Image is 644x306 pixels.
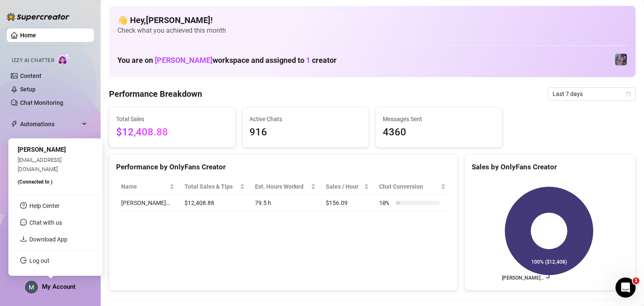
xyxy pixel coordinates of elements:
span: Active Chats [249,114,362,124]
img: ACg8ocLEUq6BudusSbFUgfJHT7ol7Uq-BuQYr5d-mnjl9iaMWv35IQ=s96-c [26,281,37,293]
span: My Account [42,283,75,290]
span: Chat with us [29,219,62,226]
div: Sales by OnlyFans Creator [472,161,628,173]
th: Sales / Hour [321,179,374,195]
a: Log out [29,257,49,264]
td: 79.5 h [250,195,321,211]
span: calendar [626,91,631,96]
span: (Connected to ) [18,179,52,185]
h4: Performance Breakdown [109,88,202,100]
a: Download App [29,236,68,243]
img: logo-BBDzfeDw.svg [7,13,70,21]
span: Sales / Hour [326,182,363,191]
th: Total Sales & Tips [179,179,250,195]
a: Chat Monitoring [20,99,63,106]
iframe: Intercom live chat [615,277,636,298]
span: Name [121,182,168,191]
th: Name [116,179,179,195]
text: [PERSON_NAME]… [502,275,544,281]
h1: You are on workspace and assigned to creator [117,56,337,65]
a: Setup [20,86,36,93]
th: Chat Conversion [374,179,451,195]
span: 1 [306,56,310,65]
span: Izzy AI Chatter [12,57,54,65]
span: thunderbolt [11,121,18,127]
span: $12,408.88 [116,124,229,140]
span: Total Sales [116,114,229,124]
span: [PERSON_NAME] [18,146,66,153]
span: [EMAIL_ADDRESS][DOMAIN_NAME] [18,156,62,172]
td: $156.09 [321,195,374,211]
span: Messages Sent [383,114,495,124]
span: 916 [249,124,362,140]
h4: 👋 Hey, [PERSON_NAME] ! [117,14,627,26]
li: Log out [13,254,97,267]
td: $12,408.88 [179,195,250,211]
span: 1 [633,277,639,284]
a: Content [20,73,42,79]
span: Chat Conversion [379,182,439,191]
td: [PERSON_NAME]… [116,195,179,211]
span: [PERSON_NAME] [155,56,213,65]
span: 4360 [383,124,495,140]
span: Automations [20,117,80,131]
div: Est. Hours Worked [255,182,309,191]
span: Check what you achieved this month [117,26,627,35]
span: message [20,219,27,226]
img: AI Chatter [57,53,70,65]
a: Home [20,32,36,39]
a: Help Center [29,202,60,209]
span: Last 7 days [553,88,631,100]
div: Performance by OnlyFans Creator [116,161,451,173]
img: Jaylie [615,54,627,65]
span: Chat Copilot [20,134,80,148]
span: Total Sales & Tips [184,182,238,191]
span: 10 % [379,198,392,207]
